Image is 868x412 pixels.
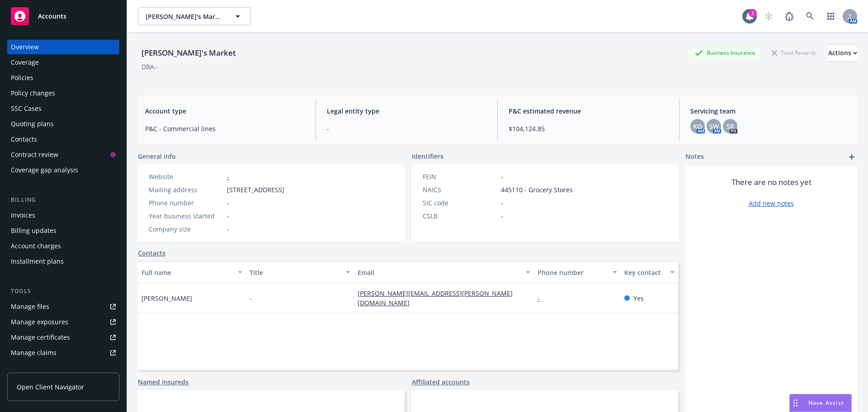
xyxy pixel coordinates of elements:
div: Total Rewards [767,47,821,58]
a: Overview [7,40,119,54]
span: Account type [145,106,305,116]
div: SIC code [423,198,497,208]
span: General info [138,152,176,161]
div: Manage BORs [11,361,53,375]
div: Website [149,172,223,181]
a: Contract review [7,147,119,162]
span: - [501,211,503,221]
a: Account charges [7,239,119,253]
div: FEIN [423,172,497,181]
button: Email [354,261,534,283]
span: Open Client Navigator [17,382,84,392]
button: Nova Assist [789,394,852,412]
a: Accounts [7,4,119,29]
div: 1 [749,9,757,17]
div: SSC Cases [11,101,42,116]
div: Year business started [149,211,223,221]
div: CSLB [423,211,497,221]
span: Legal entity type [327,106,486,116]
button: Phone number [534,261,620,283]
div: Manage files [11,299,49,314]
div: Account charges [11,239,61,253]
span: Identifiers [412,152,443,161]
div: Coverage [11,55,39,70]
span: - [501,198,503,208]
a: Billing updates [7,223,119,238]
div: Quoting plans [11,117,54,131]
a: Named insureds [138,377,189,387]
div: NAICS [423,185,497,194]
div: Actions [828,44,857,62]
span: Notes [685,152,704,162]
div: Drag to move [790,394,801,412]
a: Start snowing [759,7,778,25]
a: SSC Cases [7,101,119,116]
a: [PERSON_NAME][EMAIL_ADDRESS][PERSON_NAME][DOMAIN_NAME] [358,289,513,307]
span: [PERSON_NAME] [142,294,192,303]
span: SW [709,122,719,131]
span: - [227,198,229,208]
span: Accounts [38,13,66,20]
div: DBA: - [142,62,158,71]
a: Contacts [138,248,165,258]
a: Installment plans [7,254,119,269]
a: Report a Bug [780,7,798,25]
span: Servicing team [690,106,850,116]
a: Policy changes [7,86,119,100]
div: Mailing address [149,185,223,194]
span: P&C - Commercial lines [145,124,305,133]
a: Invoices [7,208,119,223]
div: Phone number [149,198,223,208]
span: - [227,224,229,234]
a: Manage BORs [7,361,119,375]
div: Manage certificates [11,330,70,345]
a: Coverage [7,55,119,70]
span: [PERSON_NAME]'s Market [146,12,224,21]
div: Billing [7,195,119,204]
a: add [846,152,857,162]
a: Switch app [822,7,840,25]
div: Manage exposures [11,315,68,329]
a: Policies [7,71,119,85]
div: Manage claims [11,346,57,360]
span: Nova Assist [808,399,844,407]
a: - [538,294,547,303]
span: - [327,124,486,133]
a: Add new notes [749,199,794,208]
a: Manage exposures [7,315,119,329]
a: - [227,172,229,181]
span: - [501,172,503,181]
span: SR [726,122,734,131]
div: Contract review [11,147,58,162]
div: Policies [11,71,33,85]
div: Overview [11,40,39,54]
span: 445110 - Grocery Stores [501,185,573,194]
span: $104,124.85 [509,124,668,133]
div: Phone number [538,268,607,277]
div: Key contact [624,268,665,277]
div: Invoices [11,208,35,223]
a: Quoting plans [7,117,119,131]
a: Manage claims [7,346,119,360]
button: [PERSON_NAME]'s Market [138,7,251,25]
div: Business Insurance [690,47,760,58]
div: [PERSON_NAME]'s Market [138,47,240,59]
a: Contacts [7,132,119,147]
a: Affiliated accounts [412,377,470,387]
div: Tools [7,287,119,296]
span: - [250,294,252,303]
div: Company size [149,224,223,234]
span: KO [693,122,702,131]
span: P&C estimated revenue [509,106,668,116]
a: Search [801,7,819,25]
span: - [227,211,229,221]
a: Coverage gap analysis [7,163,119,177]
div: Full name [142,268,232,277]
span: [STREET_ADDRESS] [227,185,284,194]
button: Actions [828,44,857,62]
button: Key contact [621,261,678,283]
button: Title [246,261,354,283]
span: There are no notes yet [731,177,811,188]
div: Coverage gap analysis [11,163,78,177]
